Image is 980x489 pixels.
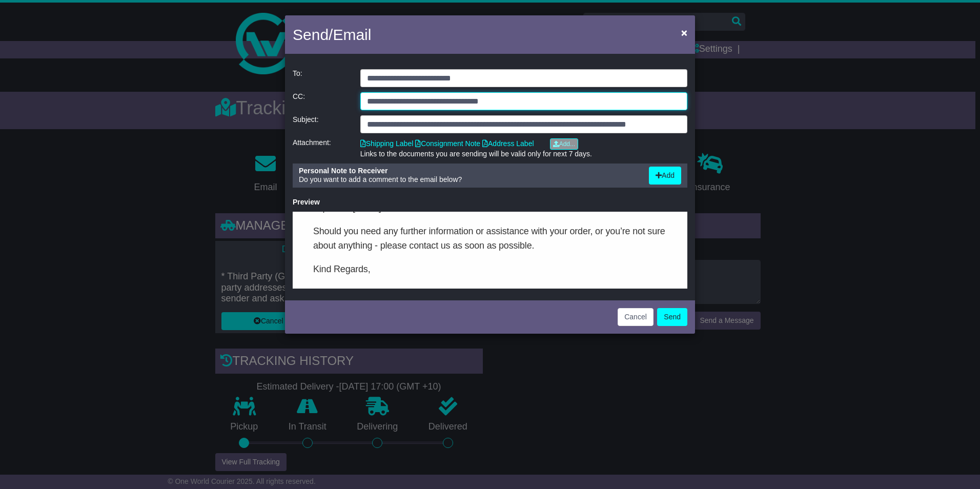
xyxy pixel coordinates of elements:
div: Links to the documents you are sending will be valid only for next 7 days. [360,150,687,158]
span: × [681,27,687,38]
p: Kind Regards, [21,50,374,65]
button: Close [676,22,692,43]
a: Consignment Note [415,139,480,148]
button: Send [657,308,687,326]
div: Attachment: [288,138,355,158]
p: Should you need any further information or assistance with your order, or you’re not sure about a... [21,12,374,41]
div: To: [288,69,355,87]
a: Address Label [482,139,534,148]
h4: Send/Email [293,23,371,46]
a: Add... [550,138,578,150]
div: Personal Note to Receiver [299,167,639,175]
a: Shipping Label [360,139,414,148]
div: CC: [288,92,355,110]
div: Do you want to add a comment to the email below? [294,167,644,185]
div: Preview [293,198,687,207]
div: Subject: [288,115,355,133]
button: Cancel [618,308,654,326]
button: Add [649,167,681,185]
span: [PERSON_NAME] [21,75,105,87]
